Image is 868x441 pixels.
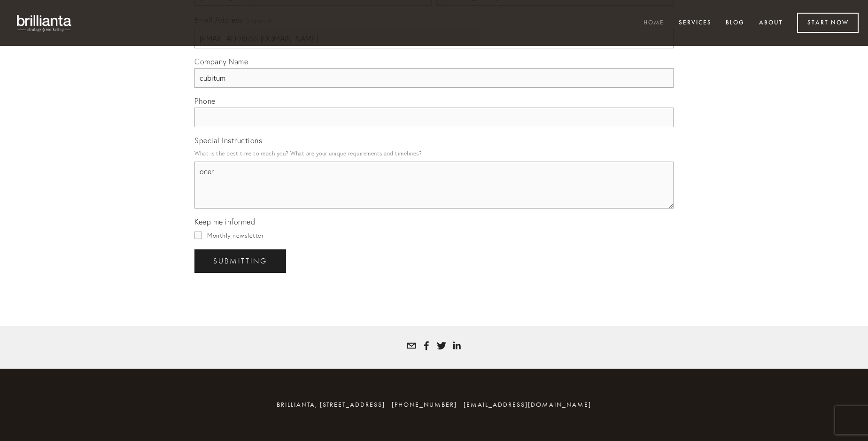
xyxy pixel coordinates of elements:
[277,401,385,409] span: brillianta, [STREET_ADDRESS]
[194,136,262,145] span: Special Instructions
[437,341,446,350] a: Tatyana White
[9,9,80,37] img: brillianta - research, strategy, marketing
[452,341,461,350] a: Tatyana White
[194,96,216,106] span: Phone
[194,57,248,66] span: Company Name
[407,341,416,350] a: tatyana@brillianta.com
[207,232,263,239] span: Monthly newsletter
[213,257,267,265] span: Submitting
[720,15,751,31] a: Blog
[194,232,202,239] input: Monthly newsletter
[194,217,255,226] span: Keep me informed
[194,147,674,160] p: What is the best time to reach you? What are your unique requirements and timelines?
[753,15,789,31] a: About
[673,15,718,31] a: Services
[637,15,670,31] a: Home
[422,341,431,350] a: Tatyana Bolotnikov White
[194,249,286,273] button: SubmittingSubmitting
[797,13,859,33] a: Start Now
[464,401,591,409] a: [EMAIL_ADDRESS][DOMAIN_NAME]
[392,401,457,409] span: [PHONE_NUMBER]
[194,162,674,209] textarea: ocer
